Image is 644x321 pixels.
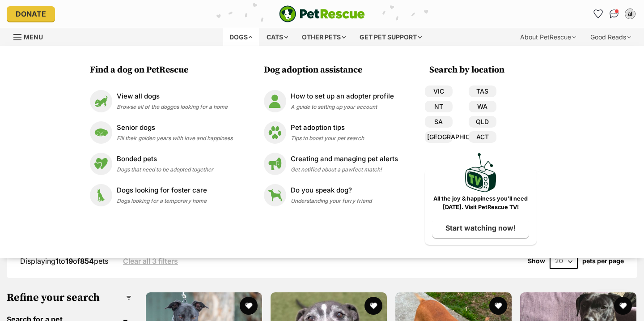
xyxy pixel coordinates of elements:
span: Dogs that need to be adopted together [117,166,213,173]
p: Dogs looking for foster care [117,185,207,196]
a: Dogs looking for foster care Dogs looking for foster care Dogs looking for a temporary home [90,184,233,206]
h3: Refine your search [7,291,131,304]
a: Conversations [607,7,621,21]
div: About PetRescue [514,28,582,46]
iframe: Help Scout Beacon - Open [588,290,635,317]
a: VIC [425,86,453,97]
img: Do you speak dog? [264,184,286,206]
span: Get notified about a pawfect match! [291,166,382,173]
span: Displaying to of pets [20,257,108,265]
a: Clear all 3 filters [123,257,178,265]
p: Do you speak dog? [291,185,372,196]
button: favourite [240,297,258,315]
a: Favourites [591,7,605,21]
div: Other pets [296,28,352,46]
a: Menu [13,28,49,44]
div: Good Reads [584,28,637,46]
span: Dogs looking for a temporary home [117,197,207,204]
p: Pet adoption tips [291,123,364,133]
a: TAS [469,86,496,97]
img: logo-e224e6f780fb5917bec1dbf3a21bbac754714ae5b6737aabdf751b685950b380.svg [279,5,365,22]
img: How to set up an adopter profile [264,90,286,112]
a: Pet adoption tips Pet adoption tips Tips to boost your pet search [264,121,398,144]
span: Browse all of the doggos looking for a home [117,103,228,110]
span: Fill their golden years with love and happiness [117,135,233,141]
img: Dogs looking for foster care [90,184,112,206]
img: Creating and managing pet alerts [264,153,286,175]
div: Cats [260,28,294,46]
a: Do you speak dog? Do you speak dog? Understanding your furry friend [264,184,398,206]
span: Tips to boost your pet search [291,135,364,141]
h3: Find a dog on PetRescue [90,64,237,77]
span: A guide to setting up your account [291,103,377,110]
button: favourite [364,297,382,315]
a: View all dogs View all dogs Browse all of the doggos looking for a home [90,90,233,112]
strong: 19 [65,257,73,265]
a: Start watching now! [432,218,529,238]
img: PetRescue TV logo [465,153,496,192]
button: My account [623,7,637,21]
label: pets per page [582,257,624,265]
p: Senior dogs [117,123,233,133]
div: Get pet support [353,28,428,46]
button: favourite [489,297,507,315]
a: Donate [7,6,55,21]
a: How to set up an adopter profile How to set up an adopter profile A guide to setting up your account [264,90,398,112]
span: Understanding your furry friend [291,197,372,204]
a: [GEOGRAPHIC_DATA] [425,131,453,143]
a: QLD [469,116,496,128]
span: Show [528,257,545,265]
a: Bonded pets Bonded pets Dogs that need to be adopted together [90,153,233,175]
p: View all dogs [117,91,228,102]
img: View all dogs [90,90,112,112]
img: Bonded pets [90,153,112,175]
div: Dogs [223,28,259,46]
p: All the joy & happiness you’ll need [DATE]. Visit PetRescue TV! [432,195,530,212]
a: PetRescue [279,5,365,22]
img: Pet adoption tips [264,121,286,144]
p: Creating and managing pet alerts [291,154,398,164]
strong: 854 [80,257,94,265]
a: Creating and managing pet alerts Creating and managing pet alerts Get notified about a pawfect ma... [264,153,398,175]
h3: Search by location [429,64,537,77]
strong: 1 [55,257,59,265]
a: ACT [469,131,496,143]
span: Menu [24,33,43,41]
p: How to set up an adopter profile [291,91,394,102]
a: NT [425,101,453,112]
img: chat-41dd97257d64d25036548639549fe6c8038ab92f7586957e7f3b1b290dea8141.svg [610,9,619,18]
a: Senior dogs Senior dogs Fill their golden years with love and happiness [90,121,233,144]
img: Senior dogs [90,121,112,144]
a: SA [425,116,453,128]
h3: Dog adoption assistance [264,64,402,77]
ul: Account quick links [591,7,637,21]
p: Bonded pets [117,154,213,164]
a: WA [469,101,496,112]
div: al [626,9,635,18]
